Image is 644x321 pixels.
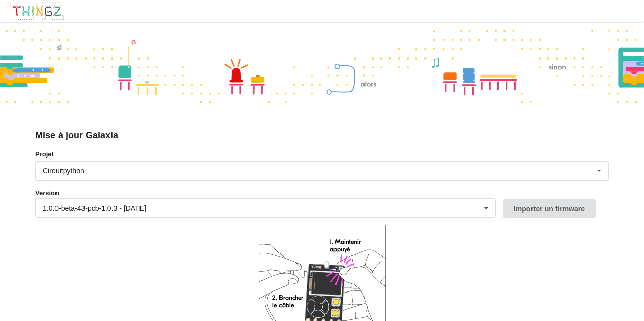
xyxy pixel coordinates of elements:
[43,167,85,174] div: Circuitpython
[43,205,146,212] div: 1.0.0-beta-43-pcb-1.0.3 - [DATE]
[35,188,59,198] label: Version
[503,199,596,218] button: Importer un firmware
[35,149,609,159] label: Projet
[35,130,609,141] div: Mise à jour Galaxia
[10,2,65,21] img: thingz_logo.png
